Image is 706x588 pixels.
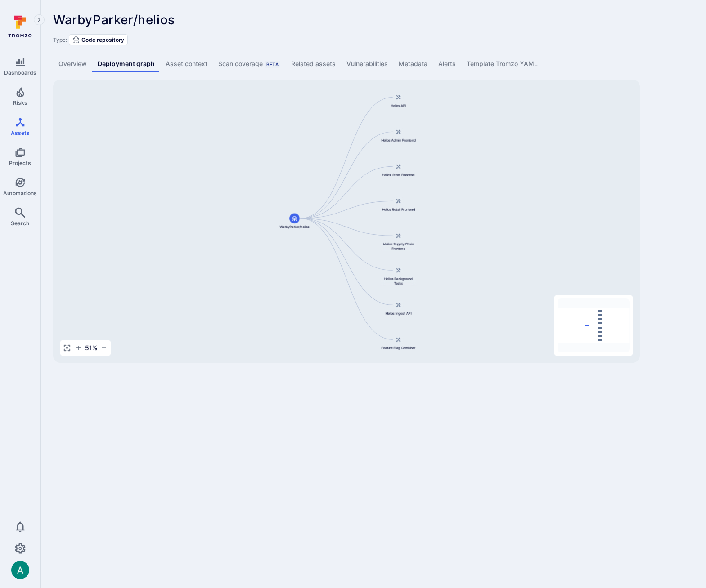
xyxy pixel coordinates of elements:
[9,160,31,166] span: Projects
[11,561,29,579] div: Arjan Dehar
[286,56,341,72] a: Related assets
[53,36,67,43] span: Type:
[34,14,45,25] button: Expand navigation menu
[380,276,417,286] span: Helios Background Tasks
[13,99,27,106] span: Risks
[11,220,29,227] span: Search
[53,12,175,27] span: WarbyParker/helios
[11,561,29,579] img: ACg8ocLSa5mPYBaXNx3eFu_EmspyJX0laNWN7cXOFirfQ7srZveEpg=s96-c
[4,69,36,76] span: Dashboards
[381,138,415,143] span: Helios Admin Frontend
[11,129,30,136] span: Assets
[433,56,461,72] a: Alerts
[391,103,406,108] span: Helios API
[92,56,160,72] a: Deployment graph
[53,56,92,72] a: Overview
[81,36,124,43] span: Code repository
[36,16,42,24] i: Expand navigation menu
[386,311,412,316] span: Helios Ingest API
[85,343,98,352] span: 51 %
[382,173,415,177] span: Helios Store Frontend
[279,224,309,229] span: WarbyParker/helios
[393,56,433,72] a: Metadata
[380,242,417,251] span: Helios Supply Chain Frontend
[3,190,37,196] span: Automations
[53,56,693,72] div: Asset tabs
[160,56,213,72] a: Asset context
[461,56,543,72] a: Template Tromzo YAML
[382,207,415,212] span: Helios Retail Frontend
[341,56,393,72] a: Vulnerabilities
[218,59,280,68] div: Scan coverage
[265,61,280,68] div: Beta
[382,346,416,350] span: Feature Flag Combiner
